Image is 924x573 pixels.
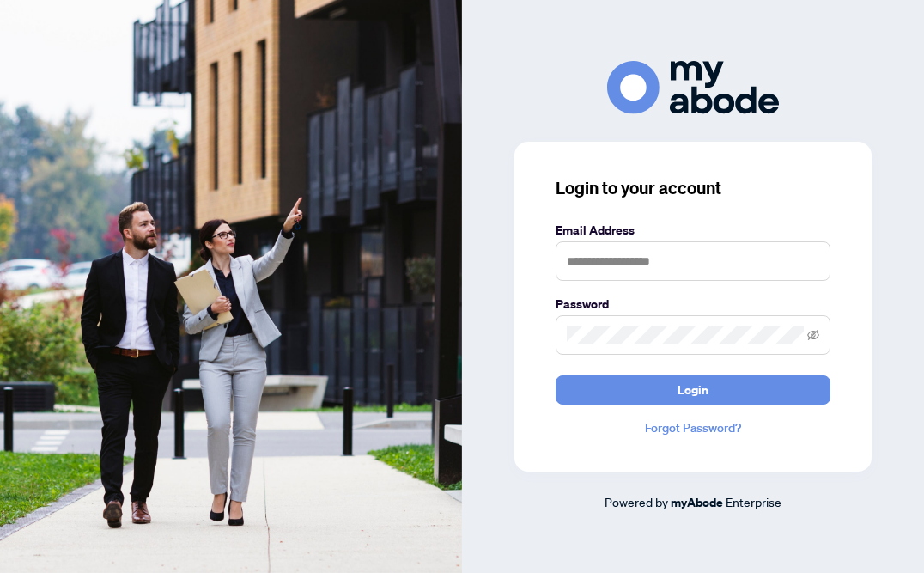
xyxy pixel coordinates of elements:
[556,221,830,240] label: Email Address
[607,61,779,113] img: ma-logo
[726,494,781,509] span: Enterprise
[556,418,830,437] a: Forgot Password?
[556,176,830,200] h3: Login to your account
[556,375,830,405] button: Login
[556,295,830,314] label: Password
[807,329,819,341] span: eye-invisible
[671,493,723,512] a: myAbode
[605,494,668,509] span: Powered by
[678,376,708,404] span: Login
